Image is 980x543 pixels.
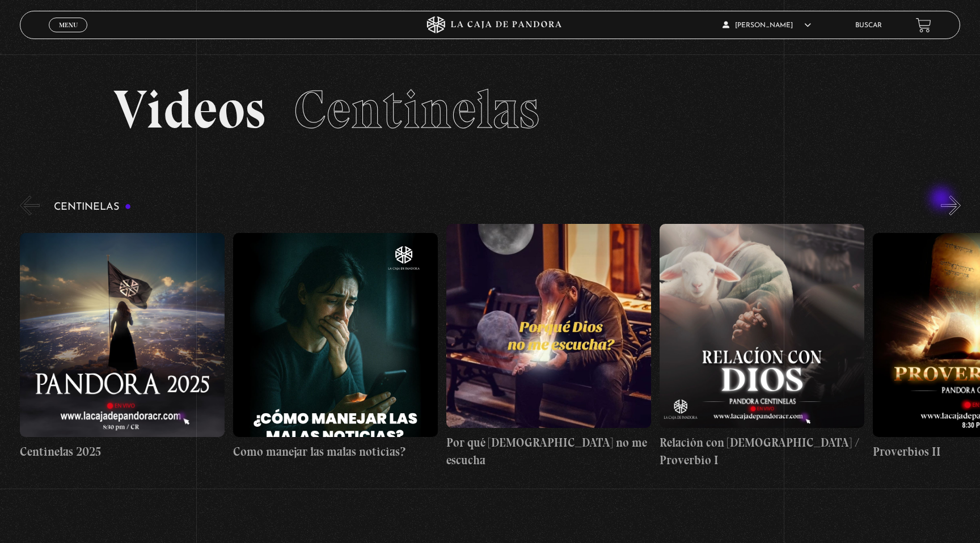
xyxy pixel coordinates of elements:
span: Menu [59,22,78,28]
a: Centinelas 2025 [20,224,225,469]
a: Por qué [DEMOGRAPHIC_DATA] no me escucha [446,224,651,469]
h2: Videos [113,83,866,137]
h4: Centinelas 2025 [20,443,225,461]
a: Como manejar las malas noticias? [233,224,438,469]
h4: Por qué [DEMOGRAPHIC_DATA] no me escucha [446,434,651,469]
h3: Centinelas [54,202,132,213]
a: Buscar [855,22,882,29]
h4: Relación con [DEMOGRAPHIC_DATA] / Proverbio I [660,434,864,469]
button: Next [941,196,961,215]
button: Previous [20,196,40,215]
span: [PERSON_NAME] [723,22,811,29]
a: View your shopping cart [916,18,931,33]
a: Relación con [DEMOGRAPHIC_DATA] / Proverbio I [660,224,864,469]
span: Centinelas [294,77,539,142]
span: Cerrar [55,31,82,39]
h4: Como manejar las malas noticias? [233,443,438,461]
